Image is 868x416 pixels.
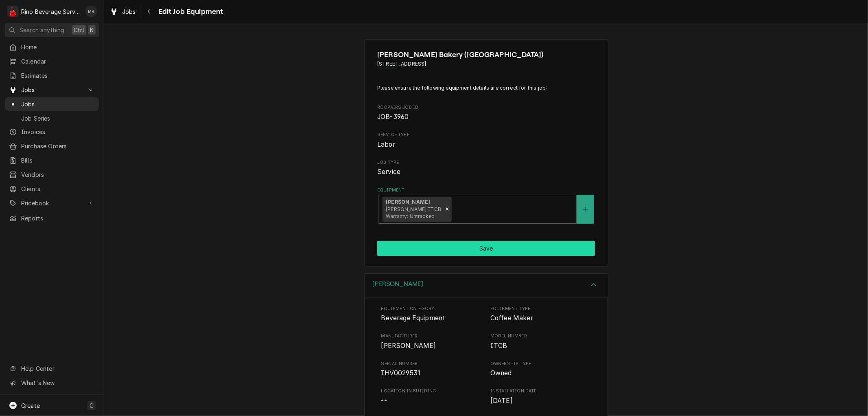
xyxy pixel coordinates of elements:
span: [PERSON_NAME] [381,342,436,350]
div: Serial Number [381,361,482,378]
span: Job Series [21,114,95,123]
span: Jobs [122,7,136,16]
button: Create New Equipment [577,195,594,224]
span: Labor [377,141,395,148]
span: Roopairs Job ID [377,112,595,122]
span: Invoices [21,128,95,136]
span: [PERSON_NAME] ITCB Warranty: Untracked [386,206,441,220]
a: Estimates [5,69,99,82]
div: Roopairs Job ID [377,104,595,122]
button: Accordion Details Expand Trigger [365,274,608,297]
div: Location in Building [381,388,482,405]
a: Clients [5,182,99,196]
button: Navigate back [143,5,156,18]
a: Calendar [5,55,99,68]
div: R [7,6,19,17]
div: Ownership Type [490,361,591,378]
a: Invoices [5,125,99,139]
span: Help Center [21,364,94,373]
h3: [PERSON_NAME] [373,280,424,288]
span: IHV0029531 [381,369,421,377]
span: Bills [21,156,95,165]
div: Remove [object Object] [443,197,452,222]
span: Installation Date [490,396,591,406]
span: Service Type [377,140,595,150]
span: Calendar [21,57,95,66]
span: Purchase Orders [21,142,95,150]
span: Pricebook [21,199,83,207]
span: Installation Date [490,388,591,394]
span: Job Type [377,167,595,177]
a: Home [5,40,99,54]
div: Accordion Header [365,274,608,297]
span: Coffee Maker [490,314,533,322]
span: Clients [21,185,95,193]
button: Save [377,241,595,256]
a: Purchase Orders [5,139,99,153]
span: Home [21,43,95,51]
div: Job Type [377,159,595,177]
a: Jobs [107,5,139,18]
svg: Create New Equipment [583,207,588,212]
a: Jobs [5,97,99,111]
span: Edit Job Equipment [156,6,223,17]
span: Job Type [377,159,595,166]
div: MR [85,6,97,17]
span: Location in Building [381,388,482,394]
span: Serial Number [381,368,482,378]
span: Service [377,168,400,176]
span: Address [377,60,595,68]
span: Service Type [377,132,595,138]
span: C [90,401,94,410]
span: Beverage Equipment [381,314,445,322]
span: Ctrl [74,26,84,34]
a: Reports [5,211,99,225]
a: Go to Help Center [5,362,99,375]
div: Client Information [377,49,595,74]
span: Estimates [21,71,95,80]
span: Equipment Type [490,313,591,323]
span: K [90,26,94,34]
span: Equipment Category [381,313,482,323]
span: Ownership Type [490,368,591,378]
span: Ownership Type [490,361,591,367]
div: Rino Beverage Service's Avatar [7,6,19,17]
p: Please ensure the following equipment details are correct for this job: [377,84,595,92]
div: Model Number [490,333,591,350]
div: Button Group [377,241,595,256]
span: Create [21,402,40,409]
a: Vendors [5,168,99,181]
strong: [PERSON_NAME] [386,199,430,205]
span: Owned [490,369,512,377]
div: Installation Date [490,388,591,405]
span: ITCB [490,342,507,350]
span: JOB-3960 [377,113,409,121]
div: Job Equipment Summary [377,84,595,224]
span: Manufacturer [381,341,482,351]
span: -- [381,397,387,405]
span: Reports [21,214,95,222]
a: Job Series [5,112,99,125]
div: Button Group Row [377,241,595,256]
a: Go to What's New [5,376,99,390]
div: Job Equipment Summary Form [364,39,608,266]
span: Model Number [490,341,591,351]
span: Search anything [20,26,64,34]
span: Equipment Type [490,306,591,312]
div: Equipment Type [490,306,591,323]
button: Search anythingCtrlK [5,23,99,37]
span: Jobs [21,86,83,94]
span: Name [377,49,595,60]
div: Rino Beverage Service [21,7,81,16]
a: Go to Jobs [5,83,99,97]
a: Go to Pricebook [5,196,99,210]
div: Service Type [377,132,595,149]
span: Manufacturer [381,333,482,339]
span: Equipment Category [381,306,482,312]
div: Melissa Rinehart's Avatar [85,6,97,17]
span: Serial Number [381,361,482,367]
span: Model Number [490,333,591,339]
a: Bills [5,154,99,167]
span: Vendors [21,170,95,179]
label: Equipment [377,187,595,194]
